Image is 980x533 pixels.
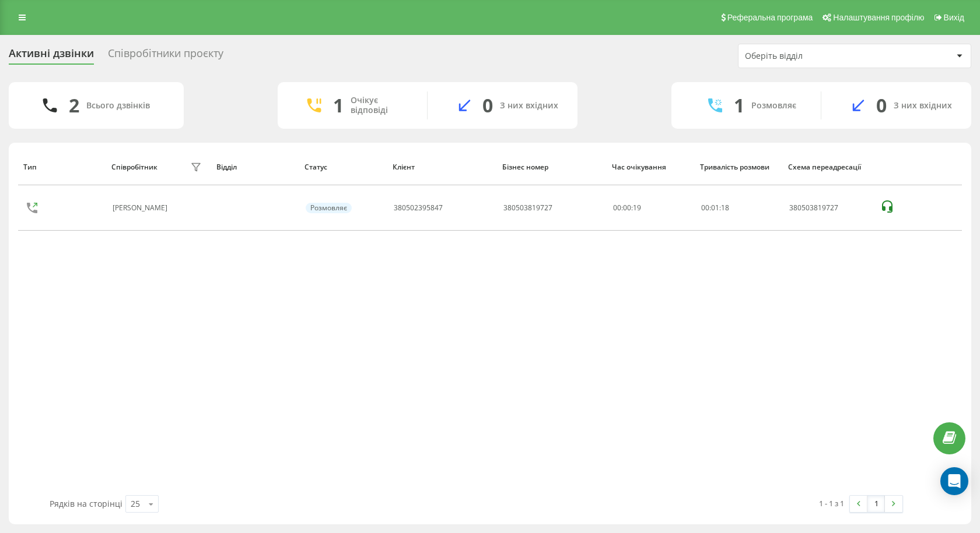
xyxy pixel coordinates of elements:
div: Бізнес номер [502,163,601,171]
div: Розмовляє [751,101,796,111]
div: Тип [23,163,100,171]
span: 18 [721,203,729,213]
div: Активні дзвінки [9,47,94,65]
div: [PERSON_NAME] [113,204,170,212]
span: 01 [711,203,719,213]
div: Клієнт [393,163,491,171]
div: : : [701,204,729,212]
div: Статус [304,163,381,171]
span: Вихід [944,13,964,22]
div: 380503819727 [789,204,867,212]
span: Реферальна програма [727,13,813,22]
div: Співробітник [111,163,157,171]
a: 1 [867,496,885,512]
span: Налаштування профілю [833,13,924,22]
div: З них вхідних [500,101,558,111]
div: 1 - 1 з 1 [819,497,844,509]
div: 380502395847 [394,204,443,212]
div: Тривалість розмови [700,163,777,171]
div: 0 [876,94,887,117]
div: Open Intercom Messenger [940,467,968,495]
div: Схема переадресації [788,163,868,171]
div: З них вхідних [894,101,952,111]
div: Очікує відповіді [351,96,409,115]
div: Співробітники проєкту [108,47,223,65]
span: Рядків на сторінці [50,498,123,509]
div: Оберіть відділ [745,51,884,61]
div: 25 [131,498,140,510]
div: 0 [482,94,493,117]
div: 1 [333,94,344,117]
div: 1 [734,94,744,117]
div: 00:00:19 [613,204,688,212]
div: Всього дзвінків [86,101,150,111]
div: Відділ [216,163,293,171]
div: 2 [69,94,79,117]
span: 00 [701,203,709,213]
div: Розмовляє [306,203,352,213]
div: 380503819727 [503,204,552,212]
div: Час очікування [612,163,689,171]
